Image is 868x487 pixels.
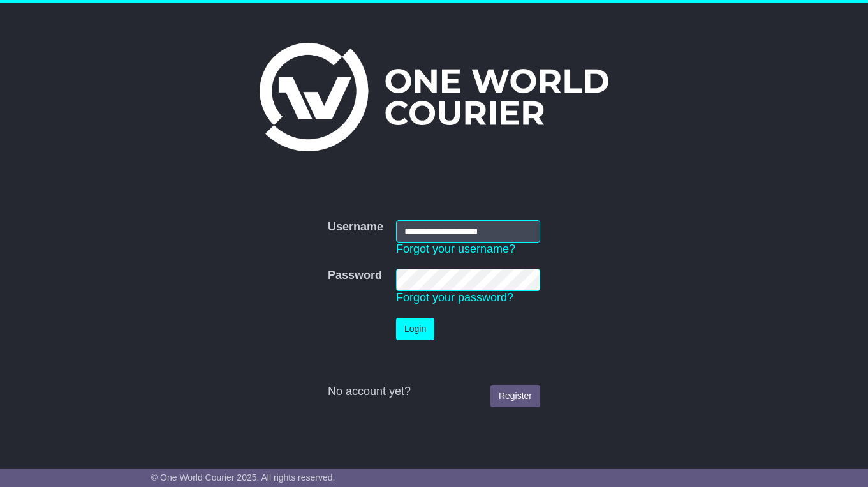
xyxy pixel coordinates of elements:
button: Login [396,318,434,340]
a: Forgot your username? [396,243,515,255]
label: Password [328,269,382,283]
a: Forgot your password? [396,291,513,304]
a: Register [490,385,540,407]
label: Username [328,220,383,234]
span: © One World Courier 2025. All rights reserved. [151,472,335,483]
div: No account yet? [328,385,540,399]
img: One World [260,43,608,151]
